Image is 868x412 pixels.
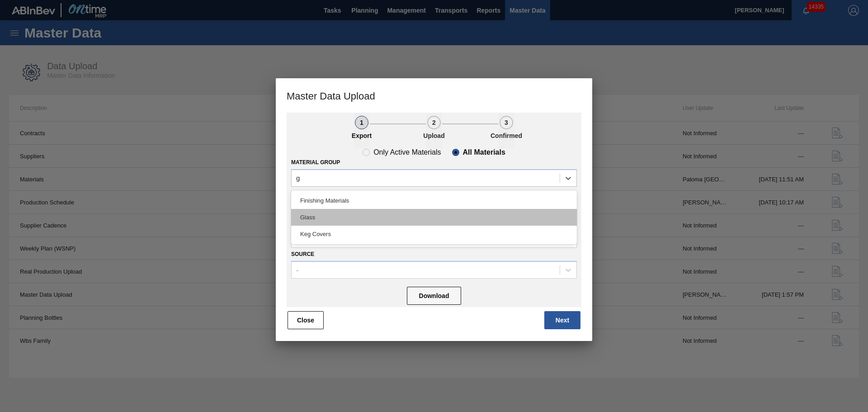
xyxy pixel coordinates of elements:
clb-radio-button: Only Active Materials [363,149,441,156]
p: Export [339,132,384,139]
button: 3Confirmed [498,113,514,149]
div: - [296,266,298,274]
div: 2 [427,116,441,129]
label: Material Group [291,159,340,166]
div: Keg Covers [291,226,577,242]
div: Finishing Materials [291,192,577,209]
h3: Master Data Upload [276,78,592,113]
p: Confirmed [484,132,529,139]
button: Download [407,287,461,305]
button: 1Export [354,113,370,149]
button: 2Upload [426,113,442,149]
button: Close [288,311,324,329]
div: 1 [355,116,368,129]
div: Glass [291,209,577,226]
label: Labeled Family [291,190,338,196]
button: Next [544,311,580,329]
p: Upload [411,132,457,139]
div: 3 [500,116,513,129]
label: Source [291,251,314,257]
clb-radio-button: All Materials [452,149,505,156]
